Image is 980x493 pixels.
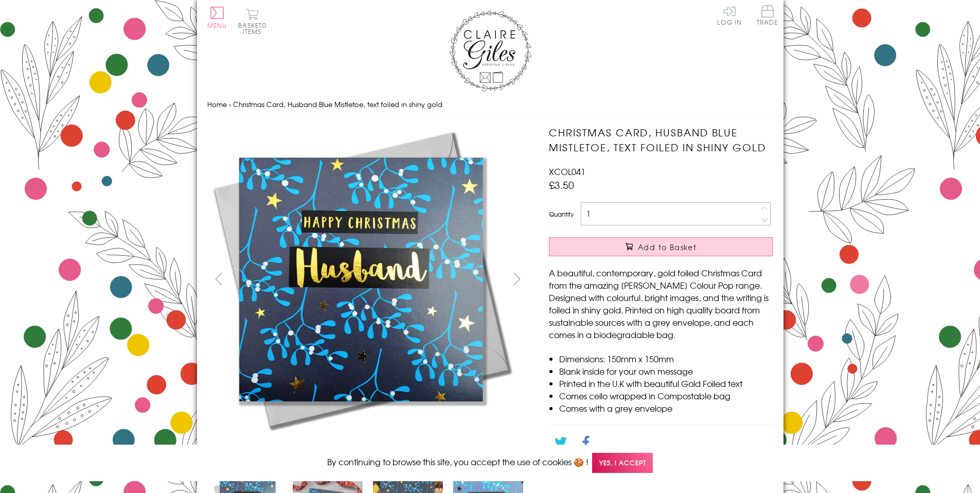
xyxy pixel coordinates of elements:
h1: Christmas Card, Husband Blue Mistletoe, text foiled in shiny gold [549,125,773,155]
button: Basket0 items [238,8,266,34]
li: Dimensions: 150mm x 150mm [559,353,773,365]
button: Add to Basket [549,237,773,256]
label: Quantity [549,209,574,219]
span: Trade [757,5,778,25]
span: Yes, I accept [592,453,653,473]
a: Home [207,99,227,109]
li: Printed in the U.K with beautiful Gold Foiled text [559,377,773,390]
img: Claire Giles Greetings Cards [449,10,531,92]
button: Menu [207,7,227,28]
p: A beautiful, contemporary, gold foiled Christmas Card from the amazing [PERSON_NAME] Colour Pop r... [549,267,773,341]
span: Add to Basket [638,242,697,252]
a: Log In [717,5,742,25]
span: 0 items [243,21,266,36]
span: Christmas Card, Husband Blue Mistletoe, text foiled in shiny gold [233,99,442,109]
span: › [229,99,231,109]
button: prev [207,267,230,290]
span: Menu [207,21,227,30]
li: Comes cello wrapped in Compostable bag [559,390,773,402]
button: next [505,267,528,290]
nav: breadcrumbs [207,94,773,115]
img: Christmas Card, Husband Blue Mistletoe, text foiled in shiny gold [207,125,515,434]
a: Trade [757,5,778,27]
li: Comes with a grey envelope [559,402,773,414]
li: Blank inside for your own message [559,365,773,377]
span: £3.50 [549,178,574,192]
img: Christmas Card, Husband Blue Mistletoe, text foiled in shiny gold [528,125,837,434]
span: XCOL041 [549,165,585,178]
